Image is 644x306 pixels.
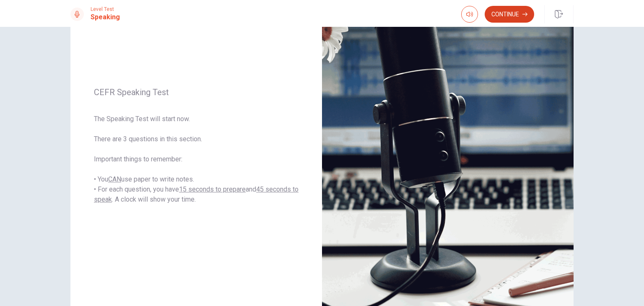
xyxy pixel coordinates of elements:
[91,12,120,22] h1: Speaking
[485,6,534,23] button: Continue
[94,114,299,205] span: The Speaking Test will start now. There are 3 questions in this section. Important things to reme...
[91,6,120,12] span: Level Test
[179,185,246,193] u: 15 seconds to prepare
[94,87,299,97] span: CEFR Speaking Test
[108,175,121,183] u: CAN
